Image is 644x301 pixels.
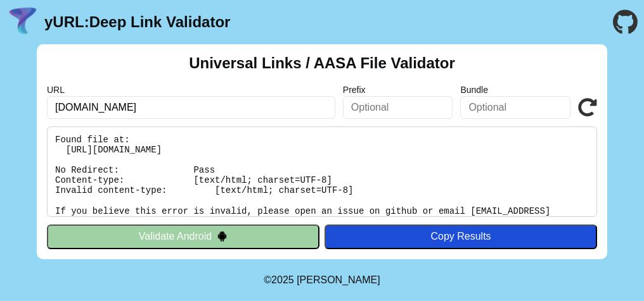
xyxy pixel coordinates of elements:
label: Prefix [343,85,453,95]
a: Michael Ibragimchayev's Personal Site [297,274,380,285]
button: Validate Android [47,224,319,249]
input: Required [47,96,335,119]
pre: Found file at: [URL][DOMAIN_NAME] No Redirect: Pass Content-type: [text/html; charset=UTF-8] Inva... [47,126,597,217]
img: droidIcon.svg [217,231,228,242]
label: URL [47,85,335,95]
input: Optional [460,96,570,119]
button: Copy Results [325,224,597,249]
a: yURL:Deep Link Validator [44,13,230,31]
h2: Universal Links / AASA File Validator [189,54,455,72]
footer: © [264,259,380,301]
span: 2025 [271,274,294,285]
label: Bundle [460,85,570,95]
img: yURL Logo [6,6,39,39]
div: Copy Results [331,231,591,242]
input: Optional [343,96,453,119]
